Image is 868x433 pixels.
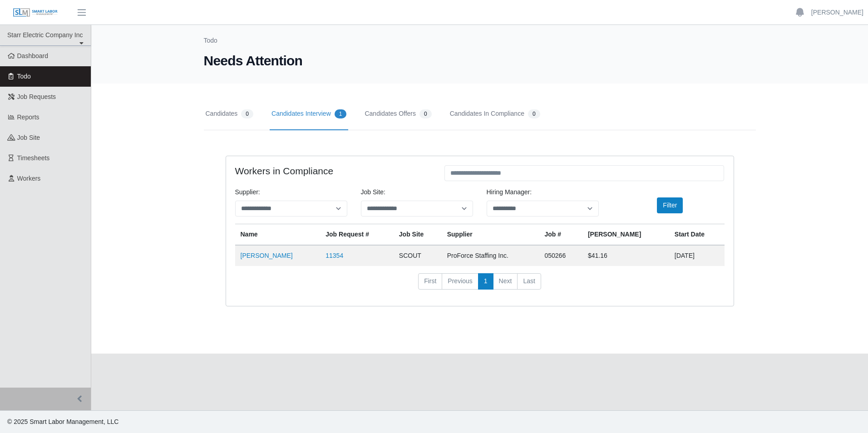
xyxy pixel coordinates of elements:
th: Name [235,224,321,246]
span: 0 [528,109,540,118]
a: Candidates In Compliance [448,98,542,130]
th: Start Date [669,224,725,246]
label: job site: [361,187,385,197]
nav: Breadcrumb [204,36,756,53]
td: $41.16 [582,245,669,266]
th: job site [394,224,442,246]
nav: Tabs [204,98,756,130]
label: Supplier: [235,187,260,197]
span: 0 [419,109,432,118]
th: Job # [539,224,582,246]
span: Todo [17,73,31,80]
th: [PERSON_NAME] [582,224,669,246]
td: SCOUT [394,245,442,266]
img: SLM Logo [13,8,58,18]
a: Candidates Interview [270,98,348,130]
td: ProForce Staffing Inc. [442,245,539,266]
span: © 2025 Smart Labor Management, LLC [7,418,118,425]
button: Filter [657,197,683,213]
a: 11354 [325,252,343,259]
a: [PERSON_NAME] [241,252,293,259]
h4: Workers in Compliance [235,165,431,177]
a: Candidates Offers [363,98,433,130]
span: Dashboard [17,52,49,59]
span: Timesheets [17,154,50,162]
span: 1 [335,109,347,118]
h1: Needs Attention [204,53,756,69]
a: Candidates [204,98,256,130]
th: Job Request # [320,224,394,246]
label: Hiring Manager: [487,187,532,197]
th: Supplier [442,224,539,246]
span: job site [17,134,40,141]
a: [PERSON_NAME] [811,8,863,17]
span: Job Requests [17,93,56,100]
span: 0 [241,109,253,118]
a: Todo [204,37,217,44]
td: 050266 [539,245,582,266]
span: Workers [17,175,41,182]
span: Reports [17,113,39,121]
a: 1 [478,273,493,290]
td: [DATE] [669,245,725,266]
nav: pagination [235,273,725,297]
